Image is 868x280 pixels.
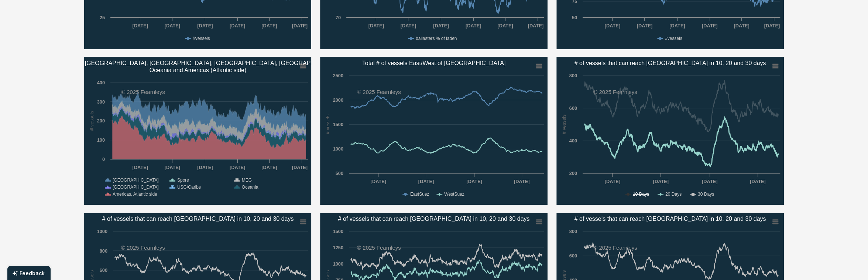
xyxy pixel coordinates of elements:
text: 1000 [333,261,343,267]
text: [DATE] [164,165,180,170]
text: [DATE] [132,23,148,28]
text: #vessels [193,36,210,41]
text: 200 [569,171,577,176]
text: Oceania [241,185,258,190]
text: 800 [569,229,577,234]
text: [DATE] [197,23,213,28]
text: © 2025 Fearnleys [357,244,401,251]
text: [DATE] [750,179,766,184]
text: [DATE] [498,23,513,28]
text: [DATE] [197,165,213,170]
text: [GEOGRAPHIC_DATA] [113,178,159,183]
text: WestSuez [445,192,464,197]
text: [DATE] [670,23,685,28]
text: [DATE] [433,23,449,28]
text: [DATE] [371,179,386,184]
text: # vessels [89,111,94,131]
text: [DATE] [702,179,717,184]
text: 100 [97,137,104,143]
text: [DATE] [734,23,749,28]
text: [DATE] [605,179,620,184]
text: 800 [569,73,577,78]
text: [DATE] [292,165,307,170]
text: © 2025 Fearnleys [121,244,165,251]
text: [DATE] [637,23,652,28]
text: EastSuez [410,192,429,197]
text: [GEOGRAPHIC_DATA] [113,185,159,190]
text: 2000 [333,97,343,103]
text: 25 [99,15,104,20]
text: # of vessels that can reach [GEOGRAPHIC_DATA] in 10, 20 and 30 days [338,216,530,222]
text: [DATE] [132,165,148,170]
text: © 2025 Fearnleys [593,244,637,251]
text: 20 Days [665,192,682,197]
text: [DATE] [229,165,245,170]
text: 1000 [97,229,107,234]
text: 30 Days [698,192,714,197]
text: 2500 [333,73,343,78]
text: 1250 [333,245,343,250]
text: MEG [241,178,251,183]
text: [DATE] [702,23,717,28]
text: [DATE] [653,179,669,184]
svg: Total # of vessels East/West of Suez [320,57,548,205]
text: © 2025 Fearnleys [593,89,637,95]
text: [DATE] [261,23,277,28]
text: 400 [97,80,104,85]
text: [DATE] [467,179,482,184]
text: 0 [102,156,104,162]
text: 600 [569,105,577,111]
text: [DATE] [261,165,277,170]
text: #vessels [665,36,682,41]
text: [DATE] [764,23,780,28]
text: 10 Days [633,192,649,197]
text: [DATE] [605,23,620,28]
text: 500 [336,171,343,176]
text: 600 [569,253,577,259]
text: Americas, Atlantic side [113,192,157,197]
text: ballasters % of laden [416,36,457,41]
text: [DATE] [514,179,529,184]
text: # of vessels that can reach [GEOGRAPHIC_DATA] in 10, 20 and 30 days [574,60,766,67]
text: 70 [336,15,341,20]
text: # of vessels that can reach [GEOGRAPHIC_DATA] in 10, 20 and 30 days [574,216,766,222]
text: [DATE] [418,179,434,184]
text: 50 [572,15,577,20]
text: # of vessels that can reach [GEOGRAPHIC_DATA] in 10, 20 and 30 days [102,216,294,222]
svg: # of vessels idle in China, Singapore, MEG, India, US/Caribs, Europe,​Oceania and Americas (Atlan... [84,57,312,205]
text: [DATE] [466,23,481,28]
text: 400 [569,138,577,144]
text: # vessels [325,114,330,134]
text: USG/Caribs [177,185,200,190]
text: [DATE] [229,23,245,28]
text: 600 [99,267,107,273]
text: [DATE] [292,23,307,28]
text: 1500 [333,122,343,127]
text: 1500 [333,229,343,234]
text: [DATE] [368,23,384,28]
text: [DATE] [164,23,180,28]
text: © 2025 Fearnleys [121,89,165,95]
text: [DATE] [528,23,543,28]
text: # vessels [561,114,567,134]
text: Spore [177,178,189,183]
text: © 2025 Fearnleys [357,89,401,95]
text: 300 [97,99,104,105]
svg: # of vessels that can reach Santos in 10, 20 and 30 days [556,57,784,205]
text: Total # of vessels East/West of [GEOGRAPHIC_DATA] [362,60,506,67]
text: 1000 [333,146,343,152]
text: 200 [97,118,104,124]
text: 800 [99,248,107,254]
text: [DATE] [401,23,416,28]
